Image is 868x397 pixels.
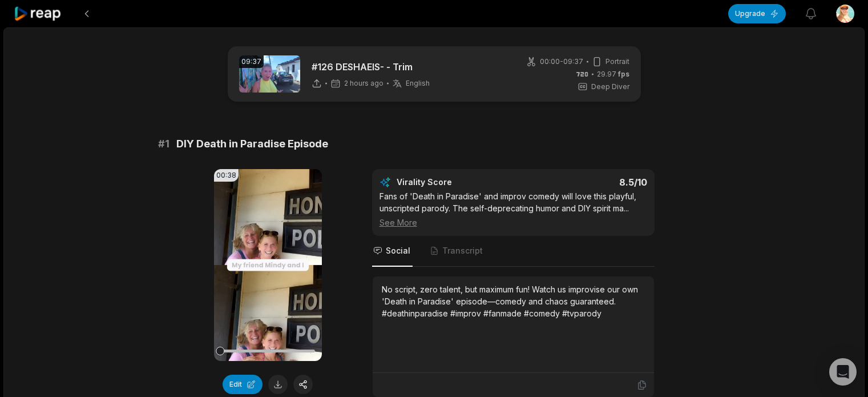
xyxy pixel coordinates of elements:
p: #126 DESHAEIS- - Trim [312,60,430,74]
span: 29.97 [597,69,629,79]
span: 2 hours ago [344,79,383,88]
div: No script, zero talent, but maximum fun! Watch us improvise our own 'Death in Paradise' episode—c... [382,283,645,319]
div: Virality Score [397,177,519,188]
span: English [406,79,430,88]
span: Portrait [605,57,629,67]
button: Upgrade [728,4,786,23]
span: Transcript [442,245,483,256]
span: 00:00 - 09:37 [540,57,583,67]
video: Your browser does not support mp4 format. [214,169,322,361]
div: 8.5 /10 [524,177,647,188]
div: Fans of 'Death in Paradise' and improv comedy will love this playful, unscripted parody. The self... [380,190,647,228]
span: Social [386,245,410,256]
span: fps [618,70,629,78]
span: Deep Diver [591,82,629,92]
button: Edit [223,375,263,394]
span: DIY Death in Paradise Episode [176,136,328,152]
span: # 1 [158,136,169,152]
div: See More [380,216,647,228]
div: 09:37 [239,55,264,68]
div: Open Intercom Messenger [829,358,857,386]
nav: Tabs [372,236,655,267]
